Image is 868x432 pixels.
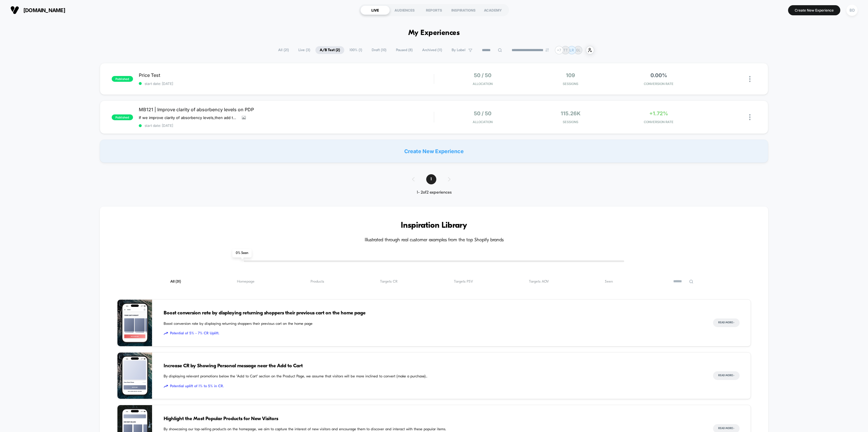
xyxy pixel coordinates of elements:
[139,115,237,120] span: If we improve clarity of absorbency levels,then add to carts & CR will increase,because users are...
[117,221,751,230] h3: Inspiration Library
[367,46,391,54] span: Draft ( 10 )
[418,46,446,54] span: Archived ( 11 )
[175,280,181,283] span: ( 31 )
[112,76,133,82] span: published
[294,46,315,54] span: Live ( 3 )
[478,5,508,15] div: ACADEMY
[616,120,701,124] span: CONVERSION RATE
[473,82,493,86] span: Allocation
[170,279,181,284] span: All
[454,279,473,284] span: Targets PSV
[749,76,751,82] img: close
[345,46,366,54] span: 100% ( 1 )
[426,174,436,184] span: 1
[9,5,67,15] button: [DOMAIN_NAME]
[315,46,344,54] span: A/B Test ( 2 )
[529,279,549,284] span: Targets AOV
[112,114,133,120] span: published
[117,300,152,346] img: Boost conversion rate by displaying returning shoppers their previous cart on the home page
[164,321,701,327] span: Boost conversion rate by displaying returning shoppers their previous cart on the home page
[649,110,668,116] span: +1.72%
[845,4,859,16] button: BD
[139,123,434,128] span: start date: [DATE]
[749,114,751,120] img: close
[473,120,493,124] span: Allocation
[474,110,491,116] span: 50 / 50
[788,5,840,15] button: Create New Experience
[139,81,434,86] span: start date: [DATE]
[100,140,768,163] div: Create New Experience
[164,383,701,389] span: Potential uplift of 1% to 5% in CR.
[566,72,575,78] span: 109
[555,46,563,54] div: + 7
[237,279,255,284] span: Homepage
[650,72,667,78] span: 0.00%
[117,238,751,243] h4: Illustrated through real customer examples from the top Shopify brands
[164,415,701,423] span: Highlight the Most Popular Products for New Visitors
[449,5,478,15] div: INSPIRATIONS
[419,5,449,15] div: REPORTS
[561,110,581,116] span: 115.26k
[570,48,574,52] p: LR
[164,374,701,379] span: By displaying relevant promotions below the "Add to Cart" section on the Product Page, we assume ...
[117,353,152,399] img: By displaying relevant promotions below the "Add to Cart" section on the Product Page, we assume ...
[406,190,462,195] div: 1 - 2 of 2 experiences
[392,46,417,54] span: Paused ( 8 )
[576,48,581,52] p: GL
[23,7,65,13] span: [DOMAIN_NAME]
[232,249,252,257] span: 0 % Seen
[139,107,434,112] span: MB121 | Improve clarity of absorbency levels on PDP
[474,72,491,78] span: 50 / 50
[360,5,390,15] div: LIVE
[528,120,613,124] span: Sessions
[616,82,701,86] span: CONVERSION RATE
[164,331,701,336] span: Potential of 5% - 7% CR Uplift.
[164,362,701,370] span: Increase CR by Showing Personal message near the Add to Cart
[545,48,549,52] img: end
[390,5,419,15] div: AUDIENCES
[139,72,434,78] span: Price Test
[274,46,293,54] span: All ( 21 )
[713,318,740,327] button: Read More>
[408,29,460,37] h1: My Experiences
[528,82,613,86] span: Sessions
[713,371,740,380] button: Read More>
[452,48,465,52] span: By Label
[605,279,613,284] span: Seen
[310,279,324,284] span: Products
[164,309,701,317] span: Boost conversion rate by displaying returning shoppers their previous cart on the home page
[846,5,858,16] div: BD
[380,279,398,284] span: Targets CR
[10,6,19,14] img: Visually logo
[563,48,568,52] p: TT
